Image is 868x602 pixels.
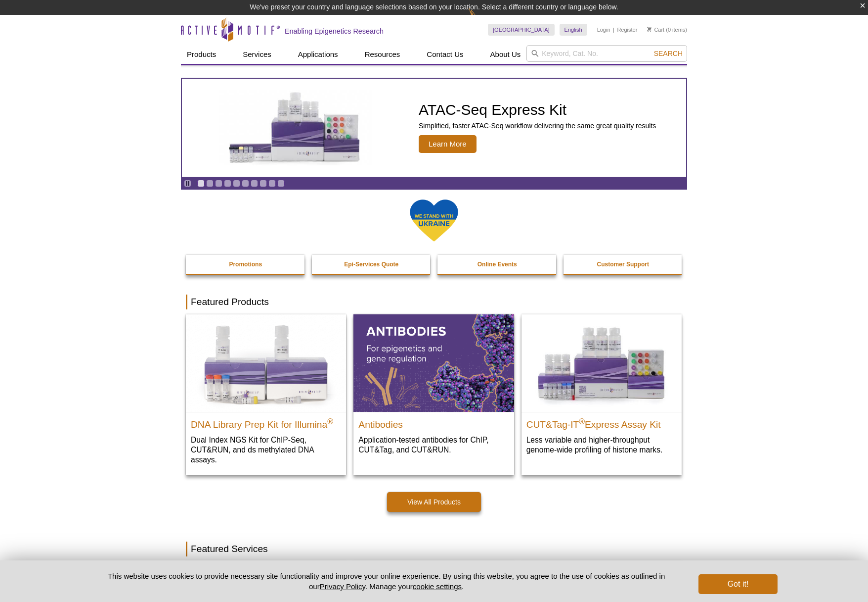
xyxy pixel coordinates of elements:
[292,45,344,64] a: Applications
[437,255,557,274] a: Online Events
[469,7,495,31] img: Change Here
[186,314,346,411] img: DNA Library Prep Kit for Illumina
[651,49,686,58] button: Search
[186,542,682,556] h2: Featured Services
[229,261,262,268] strong: Promotions
[647,24,687,36] li: (0 items)
[419,135,477,153] span: Learn More
[186,255,305,274] a: Promotions
[242,180,249,187] a: Go to slide 6
[526,45,687,62] input: Keyword, Cat. No.
[477,261,517,268] strong: Online Events
[654,50,683,57] span: Search
[182,79,686,177] a: ATAC-Seq Express Kit ATAC-Seq Express Kit Simplified, faster ATAC-Seq workflow delivering the sam...
[413,582,462,591] button: cookie settings
[647,27,651,32] img: Your Cart
[184,180,191,187] a: Toggle autoplay
[260,180,267,187] a: Go to slide 8
[197,180,205,187] a: Go to slide 1
[186,295,682,309] h2: Featured Products
[358,415,509,430] h2: Antibodies
[526,415,677,430] h2: CUT&Tag-IT Express Assay Kit
[90,571,682,592] p: This website uses cookies to provide necessary site functionality and improve your online experie...
[526,435,677,455] p: Less variable and higher-throughput genome-wide profiling of histone marks​.
[409,199,459,243] img: We Stand With Ukraine
[327,417,333,425] sup: ®
[268,180,276,187] a: Go to slide 9
[233,180,240,187] a: Go to slide 5
[285,27,384,36] h2: Enabling Epigenetics Research
[353,314,514,464] a: All Antibodies Antibodies Application-tested antibodies for ChIP, CUT&Tag, and CUT&RUN.
[312,255,432,274] a: Epi-Services Quote
[237,45,277,64] a: Services
[484,45,527,64] a: About Us
[647,26,664,33] a: Cart
[617,26,637,33] a: Register
[186,314,346,474] a: DNA Library Prep Kit for Illumina DNA Library Prep Kit for Illumina® Dual Index NGS Kit for ChIP-...
[387,492,481,512] a: View All Products
[191,435,341,465] p: Dual Index NGS Kit for ChIP-Seq, CUT&RUN, and ds methylated DNA assays.
[353,314,514,411] img: All Antibodies
[488,24,555,36] a: [GEOGRAPHIC_DATA]
[597,26,610,33] a: Login
[182,79,686,177] article: ATAC-Seq Express Kit
[181,45,222,64] a: Products
[224,180,231,187] a: Go to slide 4
[613,24,614,36] li: |
[215,180,222,187] a: Go to slide 3
[277,180,285,187] a: Go to slide 10
[320,582,365,591] a: Privacy Policy
[191,415,341,430] h2: DNA Library Prep Kit for Illumina
[419,121,656,130] p: Simplified, faster ATAC-Seq workflow delivering the same great quality results
[597,261,649,268] strong: Customer Support
[698,574,778,594] button: Got it!
[521,314,682,464] a: CUT&Tag-IT® Express Assay Kit CUT&Tag-IT®Express Assay Kit Less variable and higher-throughput ge...
[564,255,683,274] a: Customer Support
[419,102,656,117] h2: ATAC-Seq Express Kit
[344,261,398,268] strong: Epi-Services Quote
[214,90,377,165] img: ATAC-Seq Express Kit
[421,45,469,64] a: Contact Us
[560,24,587,36] a: English
[251,180,258,187] a: Go to slide 7
[521,314,682,411] img: CUT&Tag-IT® Express Assay Kit
[579,417,585,425] sup: ®
[206,180,214,187] a: Go to slide 2
[358,435,509,455] p: Application-tested antibodies for ChIP, CUT&Tag, and CUT&RUN.
[359,45,406,64] a: Resources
